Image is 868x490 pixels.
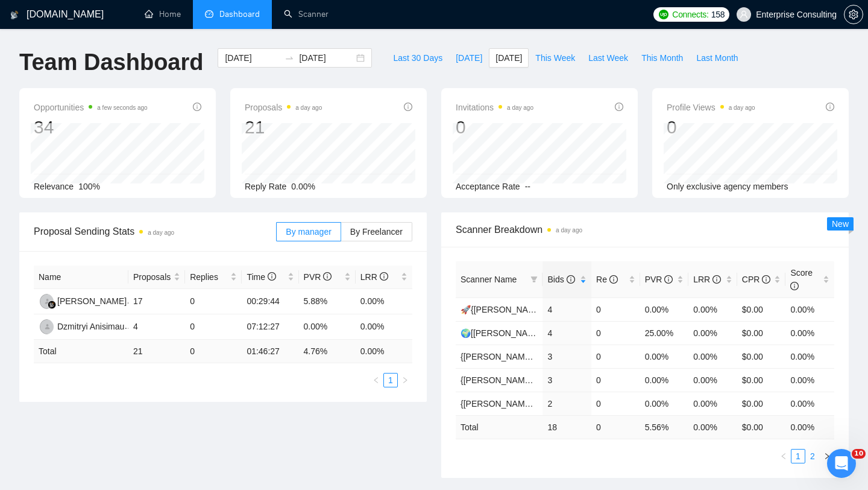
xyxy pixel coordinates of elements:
td: 0.00% [640,392,689,415]
td: 25.00% [640,321,689,345]
a: searchScanner [284,9,329,19]
td: 4 [542,297,591,321]
span: info-circle [826,103,834,111]
span: left [780,453,787,460]
span: LRR [693,275,721,284]
button: This Week [529,48,582,68]
li: 2 [805,449,820,463]
td: 0.00% [688,392,737,415]
td: 0.00 % [688,415,737,439]
td: 00:29:44 [242,289,298,314]
a: {[PERSON_NAME]} Full-stack devs WW - pain point [461,399,656,409]
span: left [373,377,380,384]
img: upwork-logo.png [659,10,668,19]
span: Acceptance Rate [456,182,520,191]
span: Proposal Sending Stats [34,224,276,239]
li: Next Page [820,449,834,463]
img: logo [10,5,19,25]
span: Bids [547,275,574,284]
span: Profile Views [667,100,755,115]
td: 0 [185,289,242,314]
td: 0.00 % [785,415,834,439]
span: Reply Rate [245,182,286,191]
td: 01:46:27 [242,340,298,363]
time: a day ago [729,104,755,111]
td: 0 [591,321,640,345]
h1: Team Dashboard [19,48,203,77]
span: New [832,219,849,229]
span: info-circle [790,282,799,290]
span: info-circle [404,103,412,111]
td: 0.00% [640,345,689,368]
div: Dzmitryi Anisimau [57,320,124,333]
span: Proposals [245,100,322,115]
button: left [776,449,791,463]
span: setting [844,10,863,19]
td: 0.00% [688,368,737,392]
td: 0.00% [356,289,412,314]
td: Total [34,340,128,363]
span: By manager [286,227,331,237]
span: info-circle [615,103,623,111]
button: Last Week [582,48,635,68]
span: 158 [711,8,725,21]
span: PVR [304,272,332,282]
td: 0 [591,392,640,415]
div: [PERSON_NAME] [57,294,127,308]
span: info-circle [664,275,673,284]
li: 1 [791,449,805,463]
span: LRR [360,272,388,282]
a: DDzmitryi Anisimau [39,321,124,331]
td: 4 [128,314,185,340]
td: 0 [591,297,640,321]
button: right [820,449,834,463]
span: -- [525,182,530,191]
td: $0.00 [737,392,786,415]
th: Proposals [128,266,185,289]
span: info-circle [323,272,332,281]
td: 0 [591,368,640,392]
input: End date [299,51,354,65]
li: 1 [383,373,398,387]
button: left [369,373,383,387]
button: setting [844,5,863,24]
span: Only exclusive agency members [667,182,788,191]
button: right [398,373,412,387]
td: 5.56 % [640,415,689,439]
span: Last Month [696,51,738,65]
div: 34 [34,116,148,139]
td: 5.88% [299,289,356,314]
img: D [40,319,55,334]
span: info-circle [762,275,770,284]
button: [DATE] [489,48,529,68]
td: 0.00% [785,345,834,368]
span: Time [247,272,275,282]
img: RH [40,294,55,309]
span: to [285,53,294,63]
td: 21 [128,340,185,363]
a: 🚀{[PERSON_NAME]} Python | Django | AI / [461,305,627,314]
th: Replies [185,266,242,289]
span: Scanner Name [461,275,517,284]
td: 0.00% [640,297,689,321]
td: 0.00% [785,368,834,392]
span: By Freelancer [350,227,403,237]
td: $ 0.00 [737,415,786,439]
span: right [401,377,409,384]
td: 0.00 % [356,340,412,363]
td: Total [456,415,542,439]
a: homeHome [145,9,181,19]
td: 4.76 % [299,340,356,363]
td: $0.00 [737,368,786,392]
button: This Month [635,48,690,68]
td: 17 [128,289,185,314]
li: Next Page [398,373,412,387]
li: Previous Page [369,373,383,387]
a: 1 [791,450,805,463]
td: 3 [542,345,591,368]
td: 3 [542,368,591,392]
th: Name [34,266,128,289]
span: Invitations [456,100,533,115]
span: [DATE] [456,51,482,65]
td: 0.00% [688,345,737,368]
